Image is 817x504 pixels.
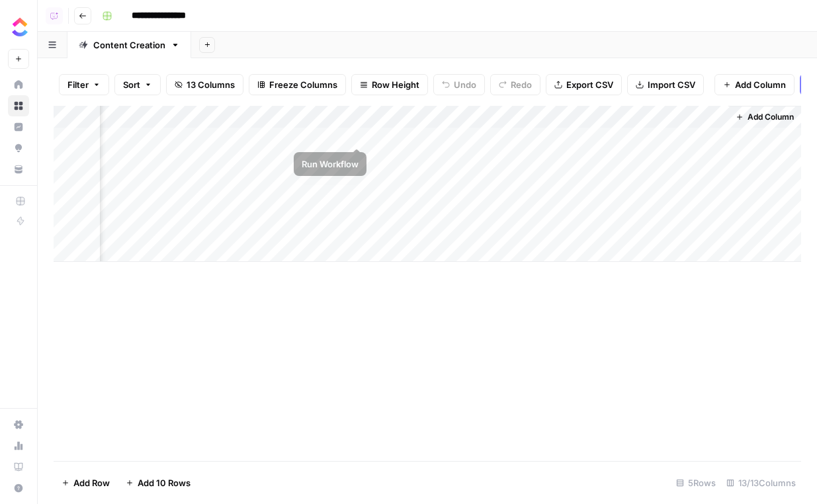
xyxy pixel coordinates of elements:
[546,74,622,95] button: Export CSV
[8,74,29,95] a: Home
[8,435,29,456] a: Usage
[566,78,613,91] span: Export CSV
[8,11,29,44] button: Workspace: ClickUp
[648,78,695,91] span: Import CSV
[490,74,540,95] button: Redo
[67,78,89,91] span: Filter
[138,476,191,489] span: Add 10 Rows
[54,472,118,493] button: Add Row
[730,108,799,126] button: Add Column
[249,74,346,95] button: Freeze Columns
[714,74,795,95] button: Add Column
[118,472,198,493] button: Add 10 Rows
[627,74,704,95] button: Import CSV
[372,78,419,91] span: Row Height
[433,74,485,95] button: Undo
[114,74,161,95] button: Sort
[8,456,29,478] a: Learning Hub
[8,116,29,138] a: Insights
[511,78,532,91] span: Redo
[8,138,29,159] a: Opportunities
[269,78,337,91] span: Freeze Columns
[8,478,29,499] button: Help + Support
[8,159,29,180] a: Your Data
[748,111,794,123] span: Add Column
[123,78,140,91] span: Sort
[73,476,110,489] span: Add Row
[8,95,29,116] a: Browse
[8,414,29,435] a: Settings
[721,472,801,493] div: 13/13 Columns
[93,38,165,52] div: Content Creation
[671,472,721,493] div: 5 Rows
[187,78,235,91] span: 13 Columns
[454,78,476,91] span: Undo
[351,74,428,95] button: Row Height
[166,74,243,95] button: 13 Columns
[735,78,786,91] span: Add Column
[59,74,109,95] button: Filter
[8,15,32,39] img: ClickUp Logo
[67,32,191,58] a: Content Creation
